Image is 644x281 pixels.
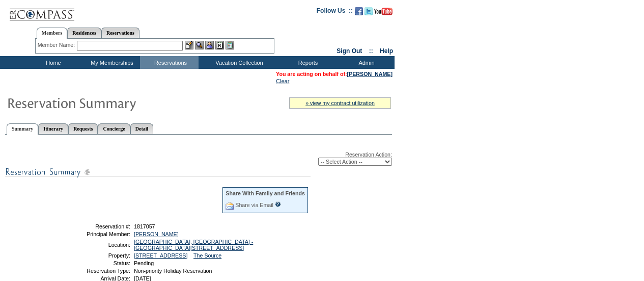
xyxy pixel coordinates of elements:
[130,123,154,134] a: Detail
[23,56,81,69] td: Home
[317,6,353,18] td: Follow Us ::
[347,71,393,77] a: [PERSON_NAME]
[195,41,204,49] img: View
[215,41,224,49] img: Reservations
[199,56,277,69] td: Vacation Collection
[305,100,375,106] a: » view my contract utilization
[275,201,281,207] input: What is this?
[365,7,373,15] img: Follow us on Twitter
[81,56,140,69] td: My Memberships
[185,41,193,49] img: b_edit.gif
[134,260,154,266] span: Pending
[134,223,155,229] span: 1817057
[58,252,130,259] td: Property:
[38,123,68,134] a: Itinerary
[58,231,130,237] td: Principal Member:
[58,239,130,251] td: Location:
[226,41,234,49] img: b_calculator.gif
[37,28,68,39] a: Members
[38,41,77,49] div: Member Name:
[67,28,101,38] a: Residences
[5,151,392,166] div: Reservation Action:
[276,71,393,77] span: You are acting on behalf of:
[98,123,130,134] a: Concierge
[374,10,393,16] a: Subscribe to our YouTube Channel
[374,8,393,15] img: Subscribe to our YouTube Channel
[277,56,336,69] td: Reports
[7,92,210,113] img: Reservaton Summary
[355,7,363,15] img: Become our fan on Facebook
[134,239,253,251] a: [GEOGRAPHIC_DATA], [GEOGRAPHIC_DATA] - [GEOGRAPHIC_DATA][STREET_ADDRESS]
[355,10,363,16] a: Become our fan on Facebook
[68,123,98,134] a: Requests
[235,202,273,208] a: Share via Email
[365,10,373,16] a: Follow us on Twitter
[337,47,362,55] a: Sign Out
[7,123,38,135] a: Summary
[193,252,221,259] a: The Source
[5,166,311,178] img: subTtlResSummary.gif
[226,190,305,196] div: Share With Family and Friends
[140,56,199,69] td: Reservations
[134,268,212,274] span: Non-priority Holiday Reservation
[205,41,214,49] img: Impersonate
[276,78,289,84] a: Clear
[58,260,130,266] td: Status:
[380,47,393,55] a: Help
[369,47,373,55] span: ::
[101,28,139,38] a: Reservations
[134,252,187,259] a: [STREET_ADDRESS]
[336,56,395,69] td: Admin
[134,231,179,237] a: [PERSON_NAME]
[58,223,130,229] td: Reservation #:
[58,268,130,274] td: Reservation Type:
